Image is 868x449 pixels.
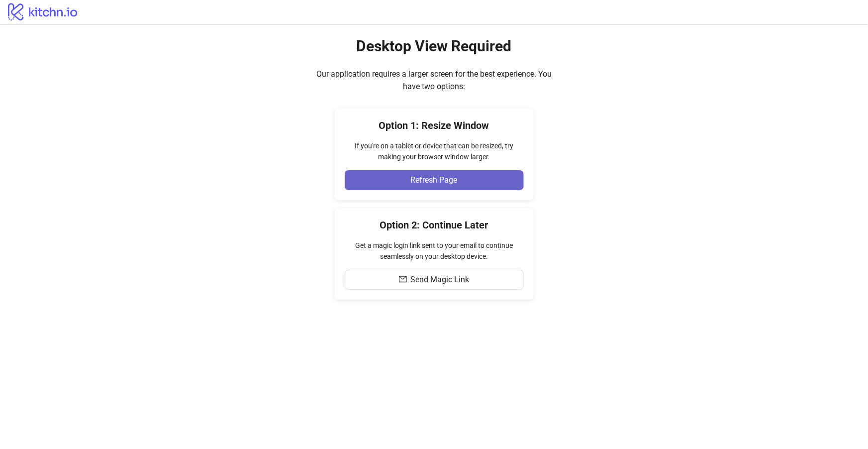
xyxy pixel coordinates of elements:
[411,176,458,185] span: Refresh Page
[345,118,524,132] h4: Option 1: Resize Window
[357,37,512,56] h2: Desktop View Required
[345,240,524,262] div: Get a magic login link sent to your email to continue seamlessly on your desktop device.
[399,275,407,283] span: mail
[345,170,524,190] button: Refresh Page
[345,218,524,232] h4: Option 2: Continue Later
[310,68,559,93] div: Our application requires a larger screen for the best experience. You have two options:
[411,275,470,284] span: Send Magic Link
[345,270,524,290] button: Send Magic Link
[345,140,524,162] div: If you're on a tablet or device that can be resized, try making your browser window larger.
